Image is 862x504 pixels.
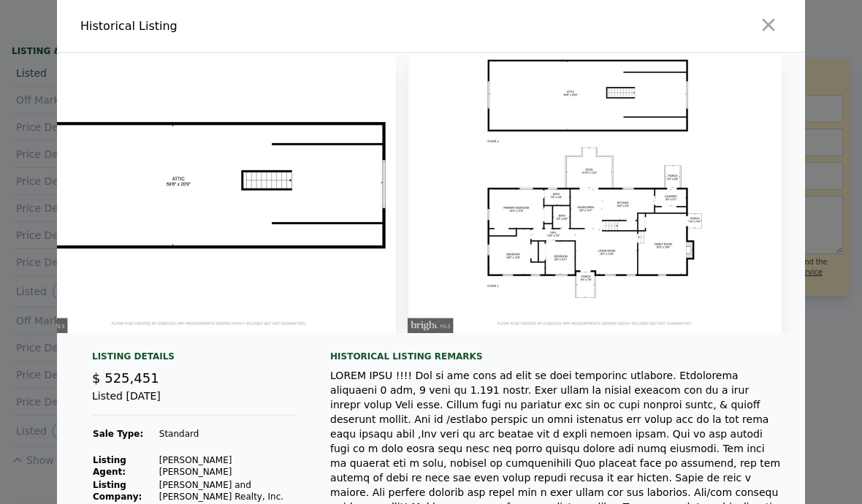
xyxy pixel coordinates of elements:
td: [PERSON_NAME] [PERSON_NAME] [159,454,295,478]
img: Property Img [408,53,782,333]
strong: Listing Company: [93,480,142,502]
td: Standard [159,427,295,440]
div: Historical Listing [80,18,425,35]
strong: Listing Agent: [93,455,126,477]
div: Historical Listing remarks [330,351,782,362]
strong: Sale Type: [93,429,143,439]
span: $ 525,451 [92,370,159,386]
td: [PERSON_NAME] and [PERSON_NAME] Realty, Inc. [159,478,295,503]
div: Listing Details [92,351,295,368]
div: Listed [DATE] [92,389,295,416]
img: Property Img [22,53,396,333]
